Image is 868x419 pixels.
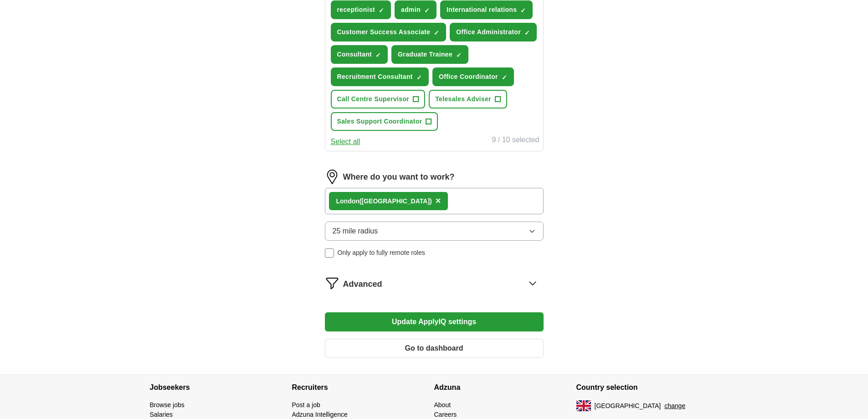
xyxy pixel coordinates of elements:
button: Call Centre Supervisor [331,90,426,109]
span: Recruitment Consultant [337,72,413,82]
a: Careers [434,411,457,418]
div: ndon [336,197,432,206]
span: ([GEOGRAPHIC_DATA]) [360,197,432,205]
img: UK flag [576,400,591,411]
span: ✓ [375,52,381,59]
span: Consultant [337,50,372,59]
span: [GEOGRAPHIC_DATA] [595,401,661,411]
button: Recruitment Consultant✓ [331,67,429,86]
span: ✓ [502,74,507,81]
img: location.png [325,170,339,184]
span: admin [401,5,421,15]
button: Select all [331,136,360,147]
span: ✓ [520,7,526,14]
span: Sales Support Coordinator [337,117,422,126]
button: Customer Success Associate✓ [331,23,447,41]
a: Browse jobs [150,401,185,409]
label: Where do you want to work? [343,171,455,183]
span: Advanced [343,278,382,290]
span: 25 mile radius [333,226,378,237]
span: ✓ [434,29,439,36]
button: Consultant✓ [331,45,388,64]
span: Office Administrator [456,27,521,37]
button: Graduate Trainee✓ [391,45,468,64]
button: × [436,194,441,208]
strong: Lo [336,197,344,205]
a: Salaries [150,411,173,418]
span: Call Centre Supervisor [337,94,410,104]
span: receptionist [337,5,375,15]
button: Telesales Adviser [429,90,507,109]
button: Office Administrator✓ [450,23,537,41]
span: ✓ [456,52,462,59]
div: 9 / 10 selected [492,134,539,147]
span: ✓ [424,7,430,14]
span: Graduate Trainee [398,50,452,59]
span: Office Coordinator [439,72,498,82]
button: Update ApplyIQ settings [325,312,544,331]
a: Post a job [292,401,320,409]
span: Customer Success Associate [337,27,431,37]
img: filter [325,276,339,290]
span: International relations [447,5,517,15]
button: change [664,401,685,411]
button: receptionist✓ [331,0,391,19]
a: About [434,401,451,409]
span: × [436,196,441,206]
button: International relations✓ [440,0,533,19]
span: ✓ [524,29,530,36]
span: ✓ [416,74,422,81]
button: Go to dashboard [325,339,544,358]
a: Adzuna Intelligence [292,411,348,418]
span: ✓ [379,7,384,14]
button: 25 mile radius [325,222,544,241]
button: admin✓ [395,0,437,19]
span: Only apply to fully remote roles [338,248,425,258]
button: Sales Support Coordinator [331,112,438,131]
span: Telesales Adviser [435,94,491,104]
h4: Country selection [576,375,719,400]
input: Only apply to fully remote roles [325,248,334,258]
button: Office Coordinator✓ [432,67,514,86]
